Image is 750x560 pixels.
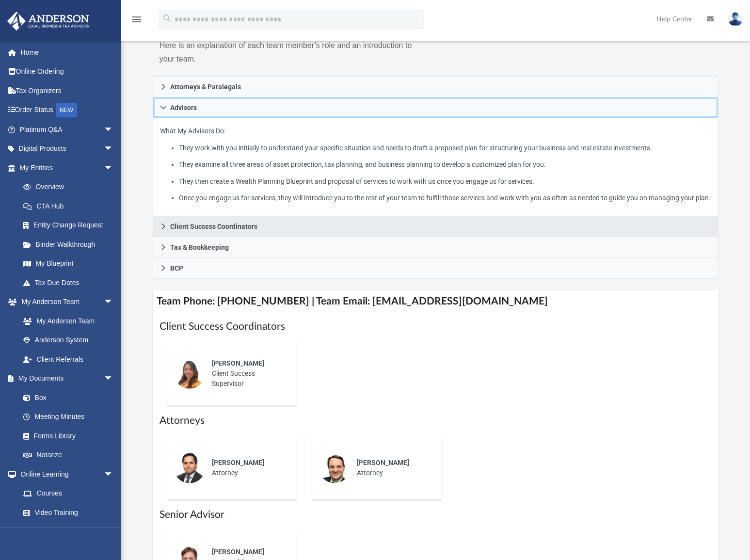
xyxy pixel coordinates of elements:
span: arrow_drop_down [104,464,123,484]
span: arrow_drop_down [104,158,123,178]
a: Online Ordering [7,62,128,81]
a: Tax Organizers [7,81,128,100]
a: BCP [153,258,718,279]
a: Order StatusNEW [7,100,128,120]
span: Client Success Coordinators [170,223,257,230]
a: Binder Walkthrough [14,235,128,254]
p: Here is an explanation of each team member’s role and an introduction to your team. [160,39,429,66]
h1: Senior Advisor [160,508,712,522]
li: They then create a Wealth Planning Blueprint and proposal of services to work with us once you en... [179,176,711,188]
a: menu [131,18,143,25]
a: My Entitiesarrow_drop_down [7,158,128,177]
span: arrow_drop_down [104,139,123,159]
div: NEW [56,103,77,117]
a: Online Learningarrow_drop_down [7,464,123,484]
div: Client Success Supervisor [205,352,290,396]
span: [PERSON_NAME] [212,359,264,367]
a: Overview [14,177,128,197]
span: arrow_drop_down [104,120,123,140]
span: [PERSON_NAME] [212,459,264,466]
span: Advisors [170,104,197,111]
a: Platinum Q&Aarrow_drop_down [7,120,128,139]
a: My Anderson Teamarrow_drop_down [7,292,123,312]
div: Attorney [205,451,290,485]
a: Video Training [14,503,118,522]
a: Advisors [153,97,718,118]
a: Courses [14,484,123,503]
h4: Team Phone: [PHONE_NUMBER] | Team Email: [EMAIL_ADDRESS][DOMAIN_NAME] [153,290,718,312]
a: My Documentsarrow_drop_down [7,369,123,388]
a: Digital Productsarrow_drop_down [7,139,128,159]
a: My Anderson Team [14,311,118,331]
span: Tax & Bookkeeping [170,244,229,251]
a: Tax Due Dates [14,273,128,292]
a: Tax & Bookkeeping [153,237,718,258]
img: thumbnail [174,358,205,389]
span: Attorneys & Paralegals [170,83,241,90]
div: Advisors [153,118,718,217]
a: My Blueprint [14,254,123,273]
a: Notarize [14,446,123,465]
a: Anderson System [14,331,123,350]
h1: Attorneys [160,414,712,428]
img: Anderson Advisors Platinum Portal [4,12,92,31]
span: [PERSON_NAME] [212,548,264,556]
a: Meeting Minutes [14,407,123,427]
a: Resources [14,522,123,542]
div: Attorney [350,451,435,485]
li: They work with you initially to understand your specific situation and needs to draft a proposed ... [179,142,711,154]
a: Entity Change Request [14,216,128,235]
a: Home [7,43,128,62]
li: Once you engage us for services, they will introduce you to the rest of your team to fulfill thos... [179,192,711,204]
a: Forms Library [14,426,118,446]
img: User Pic [728,12,743,26]
span: arrow_drop_down [104,292,123,312]
i: search [162,13,173,24]
i: menu [131,14,143,25]
span: [PERSON_NAME] [357,459,409,466]
p: What My Advisors Do: [160,125,711,204]
li: They examine all three areas of asset protection, tax planning, and business planning to develop ... [179,159,711,171]
a: Client Success Coordinators [153,216,718,237]
a: Box [14,388,118,407]
h1: Client Success Coordinators [160,320,712,334]
span: arrow_drop_down [104,369,123,389]
img: thumbnail [319,452,350,483]
img: thumbnail [174,452,205,483]
a: Attorneys & Paralegals [153,76,718,97]
a: Client Referrals [14,350,123,369]
span: BCP [170,265,183,272]
a: CTA Hub [14,196,128,216]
